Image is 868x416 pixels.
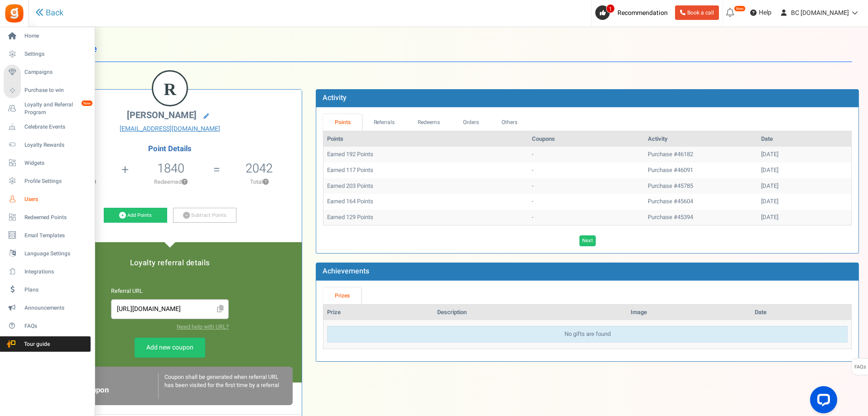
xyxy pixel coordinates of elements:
div: [DATE] [761,150,848,159]
td: Earned 203 Points [323,178,528,194]
div: Coupon shall be generated when referral URL has been visited for the first time by a referral [158,373,286,399]
span: Settings [24,50,88,58]
a: [EMAIL_ADDRESS][DOMAIN_NAME] [45,124,295,134]
td: - [528,178,644,194]
img: Gratisfaction [4,3,24,24]
div: [DATE] [761,166,848,175]
a: Users [4,191,91,207]
td: - [528,147,644,163]
span: Loyalty Rewards [24,141,88,149]
a: Email Templates [4,228,91,243]
h1: User Profile [44,36,852,62]
span: Integrations [24,268,88,276]
a: Language Settings [4,246,91,261]
span: Home [24,32,88,40]
b: Achievements [323,266,369,277]
td: Earned 129 Points [323,210,528,225]
span: Loyalty and Referral Program [24,101,91,116]
a: Announcements [4,300,91,316]
span: Profile Settings [24,177,88,185]
a: Next [579,235,596,246]
td: - [528,163,644,178]
span: Recommendation [617,8,668,18]
a: Loyalty Rewards [4,137,91,153]
span: [PERSON_NAME] [127,109,197,122]
span: Plans [24,286,88,294]
a: Subtract Points [173,208,236,223]
h5: 1840 [157,162,184,175]
span: Campaigns [24,68,88,76]
span: Announcements [24,304,88,312]
b: Activity [323,92,347,103]
h5: 2042 [246,162,273,175]
span: 1 [606,4,615,13]
a: Loyalty and Referral Program New [4,101,91,116]
span: Tour guide [4,340,68,348]
a: Redeemed Points [4,210,91,225]
td: Purchase #46182 [644,147,757,163]
a: Add Points [104,208,167,223]
a: Campaigns [4,65,91,80]
a: Add new coupon [135,338,205,358]
td: Earned 192 Points [323,147,528,163]
em: New [81,100,93,106]
th: Date [751,305,851,320]
a: Referrals [362,114,406,131]
h6: Loyalty Referral Coupon [53,378,158,394]
th: Date [757,131,851,147]
div: [DATE] [761,213,848,222]
span: Click to Copy [213,301,227,317]
a: Help [747,5,775,20]
em: New [734,5,746,12]
th: Coupons [528,131,644,147]
td: Earned 164 Points [323,194,528,210]
a: 1 Recommendation [595,5,671,20]
span: Users [24,196,88,203]
h6: Referral URL [111,288,229,295]
span: Celebrate Events [24,123,88,131]
h4: Point Details [38,145,302,153]
a: Points [323,114,362,131]
a: Redeems [406,114,452,131]
figcaption: R [153,72,187,107]
a: Need help with URL? [177,323,229,331]
td: Purchase #46091 [644,163,757,178]
span: Purchase to win [24,86,88,94]
p: Total [221,178,297,186]
div: [DATE] [761,197,848,206]
td: Purchase #45394 [644,210,757,225]
span: Redeemed Points [24,214,88,221]
th: Points [323,131,528,147]
td: - [528,210,644,225]
a: Book a call [675,5,719,20]
span: BC [DOMAIN_NAME] [791,8,849,18]
a: FAQs [4,318,91,334]
a: Integrations [4,264,91,279]
a: Widgets [4,155,91,171]
button: ? [182,179,188,185]
th: Image [627,305,751,320]
button: ? [263,179,269,185]
h5: Loyalty referral details [47,259,293,267]
a: Home [4,29,91,44]
p: Redeemed [130,178,212,186]
span: Help [757,8,772,17]
span: FAQs [24,322,88,330]
div: [DATE] [761,182,848,191]
span: Widgets [24,159,88,167]
td: Earned 117 Points [323,163,528,178]
span: Email Templates [24,232,88,239]
a: Celebrate Events [4,119,91,134]
a: Profile Settings [4,173,91,189]
th: Description [434,305,627,320]
th: Activity [644,131,757,147]
td: Purchase #45604 [644,194,757,210]
th: Prize [323,305,433,320]
a: Orders [451,114,490,131]
a: Others [490,114,529,131]
div: No gifts are found [327,326,848,343]
a: Purchase to win [4,83,91,98]
a: Prizes [323,287,361,304]
a: Settings [4,47,91,62]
